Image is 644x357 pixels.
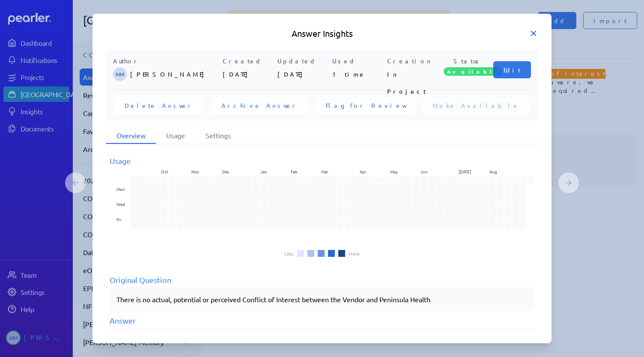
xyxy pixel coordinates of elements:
[316,97,415,114] button: Flag for Review
[161,168,168,175] text: Oct
[110,315,534,326] div: Answer
[114,97,204,114] button: Delete Answer
[113,57,219,65] p: Author
[223,57,274,65] p: Created
[558,173,579,193] button: Next Answer
[332,57,384,65] p: Used
[459,168,471,175] text: [DATE]
[222,168,230,175] text: Dec
[442,57,493,65] p: Status
[116,216,121,223] text: Fri
[387,65,438,83] p: In Project
[277,57,329,65] p: Updated
[223,65,274,83] p: [DATE]
[116,294,528,304] p: There is no actual, potential or perceived Conflict of Interest between the Vendor and Peninsula ...
[420,168,428,175] text: Jun
[504,65,521,74] span: Edit
[106,27,538,39] h5: Answer Insights
[125,101,194,110] span: Delete Answer
[360,168,367,175] text: Apr
[332,65,384,83] p: 1 time
[65,173,86,193] button: Previous Answer
[349,251,360,256] li: More
[106,128,156,144] li: Overview
[387,57,438,65] p: Creation
[110,155,534,167] div: Usage
[113,67,127,81] span: Michelle Manuel
[321,168,328,175] text: Mar
[422,97,530,114] button: Make Available
[195,128,241,144] li: Settings
[130,65,219,83] p: [PERSON_NAME]
[260,168,267,175] text: Jan
[284,251,294,256] li: Less
[116,186,125,192] text: Mon
[156,128,195,144] li: Usage
[326,101,405,110] span: Flag for Review
[444,67,503,76] span: Available
[277,65,329,83] p: [DATE]
[390,168,398,175] text: May
[291,168,298,175] text: Feb
[191,168,199,175] text: Nov
[110,274,534,286] div: Original Question
[221,101,298,110] span: Archive Answer
[432,101,519,110] span: Make Available
[493,61,531,78] button: Edit
[211,97,309,114] button: Archive Answer
[116,201,125,207] text: Wed
[489,168,497,175] text: Aug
